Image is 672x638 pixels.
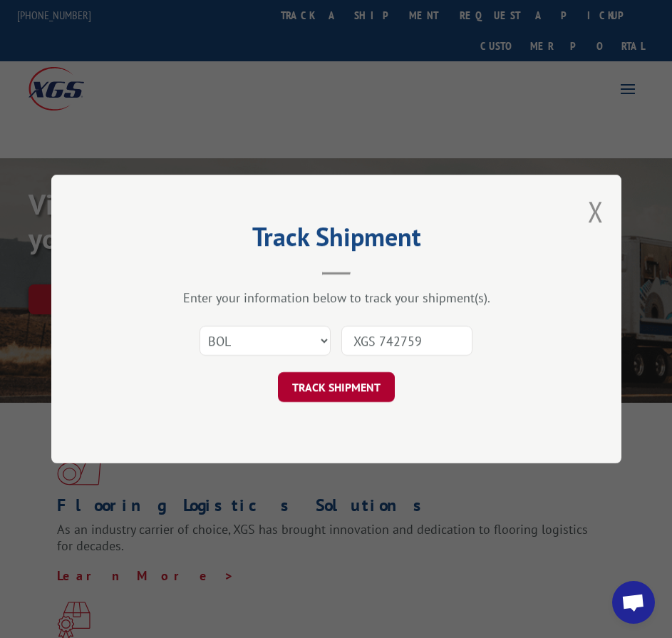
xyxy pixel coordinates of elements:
[341,326,472,356] input: Number(s)
[278,372,395,402] button: TRACK SHIPMENT
[123,289,550,306] div: Enter your information below to track your shipment(s).
[612,581,655,624] div: Open chat
[123,227,550,254] h2: Track Shipment
[588,192,604,230] button: Close modal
